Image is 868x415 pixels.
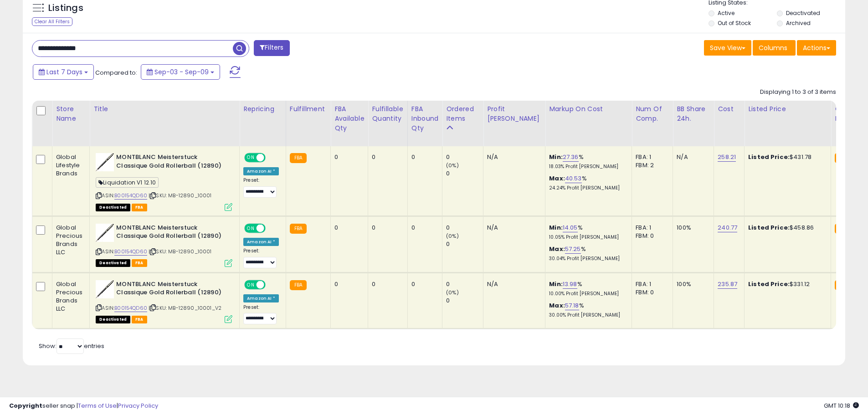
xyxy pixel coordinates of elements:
[753,40,796,56] button: Columns
[718,9,734,17] label: Active
[411,280,436,288] div: 0
[411,224,436,232] div: 0
[549,174,625,191] div: %
[290,104,327,114] div: Fulfillment
[446,104,479,123] div: Ordered Items
[748,224,824,232] div: $458.86
[549,280,625,297] div: %
[718,280,737,289] a: 235.87
[545,101,632,146] th: The percentage added to the cost of goods (COGS) that forms the calculator for Min & Max prices.
[549,174,565,183] b: Max:
[446,169,483,178] div: 0
[48,2,83,15] h5: Listings
[677,224,707,232] div: 100%
[748,280,824,288] div: $331.12
[487,224,538,232] div: N/A
[334,104,364,133] div: FBA Available Qty
[487,280,538,288] div: N/A
[549,245,565,253] b: Max:
[243,238,279,246] div: Amazon AI *
[563,153,579,162] a: 27.36
[96,153,114,171] img: 41K2i7J4VRL._SL40_.jpg
[243,248,279,268] div: Preset:
[411,153,436,161] div: 0
[39,342,104,350] span: Show: entries
[835,224,852,234] small: FBA
[245,224,257,232] span: ON
[154,67,209,77] span: Sep-03 - Sep-09
[245,281,257,288] span: ON
[549,153,625,170] div: %
[446,232,459,240] small: (0%)
[446,297,483,305] div: 0
[786,9,820,17] label: Deactivated
[748,153,790,161] b: Listed Price:
[549,185,625,191] p: 24.24% Profit [PERSON_NAME]
[677,153,707,161] div: N/A
[636,153,666,161] div: FBA: 1
[264,281,279,288] span: OFF
[549,164,625,170] p: 18.03% Profit [PERSON_NAME]
[760,88,836,97] div: Displaying 1 to 3 of 3 items
[718,223,737,232] a: 240.77
[549,104,628,114] div: Markup on Cost
[116,224,227,243] b: MONTBLANC Meisterstuck Classique Gold Rollerball (12890)
[334,280,361,288] div: 0
[243,304,279,325] div: Preset:
[264,224,279,232] span: OFF
[718,19,751,27] label: Out of Stock
[446,224,483,232] div: 0
[290,224,307,234] small: FBA
[141,64,220,80] button: Sep-03 - Sep-09
[264,154,279,162] span: OFF
[549,223,563,232] b: Min:
[718,153,736,162] a: 258.21
[835,280,852,290] small: FBA
[549,280,563,288] b: Min:
[748,280,790,288] b: Listed Price:
[446,289,459,296] small: (0%)
[56,153,82,178] div: Global Lifestyle Brands
[114,304,147,312] a: B00154QD60
[243,167,279,175] div: Amazon AI *
[786,19,811,27] label: Archived
[254,40,289,56] button: Filters
[149,304,221,312] span: | SKU: MB-12890_10001_V2
[334,224,361,232] div: 0
[549,153,563,161] b: Min:
[748,223,790,232] b: Listed Price:
[56,224,82,257] div: Global Precious Brands LLC
[636,161,666,169] div: FBM: 2
[372,153,400,161] div: 0
[549,291,625,297] p: 10.00% Profit [PERSON_NAME]
[565,174,582,183] a: 40.53
[636,280,666,288] div: FBA: 1
[33,64,94,80] button: Last 7 Days
[96,316,130,323] span: All listings that are unavailable for purchase on Amazon for any reason other than out-of-stock
[290,280,307,290] small: FBA
[487,104,541,123] div: Profit [PERSON_NAME]
[748,153,824,161] div: $431.78
[563,223,578,232] a: 14.05
[96,224,232,266] div: ASIN:
[446,153,483,161] div: 0
[636,224,666,232] div: FBA: 1
[149,248,212,255] span: | SKU: MB-12890_10001
[372,280,400,288] div: 0
[677,280,707,288] div: 100%
[549,245,625,262] div: %
[114,248,147,256] a: B00154QD60
[835,153,852,163] small: FBA
[132,316,147,323] span: FBA
[565,245,581,254] a: 57.25
[32,17,72,26] div: Clear All Filters
[96,177,159,188] span: Liquidation V1 12.10
[565,301,579,310] a: 57.18
[46,67,82,77] span: Last 7 Days
[446,162,459,169] small: (0%)
[759,43,787,52] span: Columns
[96,259,130,267] span: All listings that are unavailable for purchase on Amazon for any reason other than out-of-stock
[149,192,212,199] span: | SKU: MB-12890_10001
[116,153,227,172] b: MONTBLANC Meisterstuck Classique Gold Rollerball (12890)
[563,280,577,289] a: 13.98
